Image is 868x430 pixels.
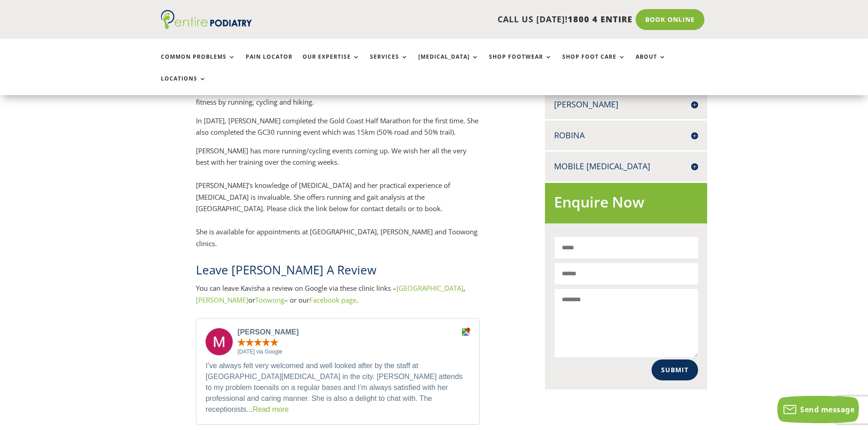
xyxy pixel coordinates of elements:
a: Our Expertise [303,54,360,73]
a: Facebook page [309,295,356,304]
h2: Leave [PERSON_NAME] A Review [196,262,479,283]
p: CALL US [DATE]! [287,14,632,25]
p: Outside of work, [PERSON_NAME] enjoys catching up with friends and maintaining her fitness by run... [196,85,479,115]
a: Entire Podiatry [161,22,252,31]
a: Locations [161,76,206,95]
p: In [DATE], [PERSON_NAME] completed the Gold Coast Half Marathon for the first time. She also comp... [196,115,479,145]
a: About [636,54,666,73]
h4: Mobile [MEDICAL_DATA] [554,161,698,172]
a: Toowong [255,295,284,304]
a: [GEOGRAPHIC_DATA] [396,283,463,293]
span: 1800 4 ENTIRE [568,14,632,25]
a: Services [370,54,408,73]
a: Book Online [636,9,704,30]
h3: [PERSON_NAME] [237,328,456,337]
a: [PERSON_NAME] [196,295,248,304]
a: Shop Foot Care [562,54,626,73]
div: She is available for appointments at [GEOGRAPHIC_DATA], [PERSON_NAME] and Toowong clinics. [196,226,479,249]
h4: [PERSON_NAME] [554,99,698,110]
span: Rated 5 [237,338,278,346]
a: Common Problems [161,54,236,73]
span: [DATE] via Google [237,349,470,356]
h4: Robina [554,130,698,141]
button: Send message [777,396,859,423]
a: Read more [252,405,288,413]
h2: Enquire Now [554,192,698,217]
span: Send message [800,405,854,415]
p: [PERSON_NAME] has more running/cycling events coming up. We wish her all the very best with her t... [196,145,479,168]
button: Submit [652,359,698,380]
p: I’ve always felt very welcomed and well looked after by the staff at [GEOGRAPHIC_DATA][MEDICAL_DA... [205,360,470,415]
a: Pain Locator [246,54,293,73]
a: Shop Footwear [489,54,552,73]
img: logo (1) [161,10,252,29]
p: You can leave Kavisha a review on Google via these clinic links – , or – or our . [196,283,479,306]
a: [MEDICAL_DATA] [418,54,479,73]
div: [PERSON_NAME]’s knowledge of [MEDICAL_DATA] and her practical experience of [MEDICAL_DATA] is inv... [196,180,479,215]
